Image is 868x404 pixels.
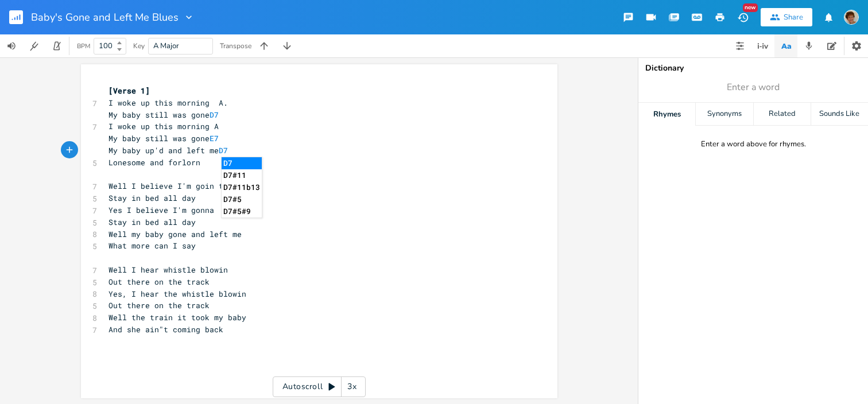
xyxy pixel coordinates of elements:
[222,181,262,193] li: D7#11b13
[108,193,196,203] span: Stay in bed all day
[210,133,219,143] span: E7
[108,110,219,120] span: My baby still was gone
[77,43,90,49] div: BPM
[108,121,219,131] span: I woke up this morning A
[108,300,210,310] span: Out there on the track
[342,376,362,397] div: 3x
[222,193,262,205] li: D7#5
[731,7,754,28] button: New
[108,86,150,96] span: [Verse 1]
[108,133,219,143] span: My baby still was gone
[222,169,262,181] li: D7#11
[108,289,246,299] span: Yes, I hear the whistle blowin
[761,8,812,26] button: Share
[153,41,179,51] span: A Major
[638,103,695,126] div: Rhymes
[273,376,366,397] div: Autoscroll
[701,139,806,149] div: Enter a word above for rhymes.
[108,265,228,275] span: Well I hear whistle blowin
[219,145,228,156] span: D7
[108,229,242,239] span: Well my baby gone and left me
[754,103,811,126] div: Related
[108,312,246,323] span: Well the train it took my baby
[31,12,179,22] span: Baby's Gone and Left Me Blues
[784,12,803,22] div: Share
[743,3,758,12] div: New
[108,145,228,156] span: My baby up'd and left me
[133,42,145,49] div: Key
[811,103,868,126] div: Sounds Like
[844,10,859,25] img: scohenmusic
[645,64,861,72] div: Dictionary
[108,324,223,335] span: And she ain"t coming back
[108,240,196,251] span: What more can I say
[210,110,219,120] span: D7
[108,98,228,108] span: I woke up this morning A.
[222,157,262,169] li: D7
[108,157,200,168] span: Lonesome and forlorn
[108,277,210,287] span: Out there on the track
[696,103,753,126] div: Synonyms
[108,205,214,215] span: Yes I believe I'm gonna
[727,81,780,94] span: Enter a word
[108,181,228,191] span: Well I believe I'm goin to
[108,217,196,227] span: Stay in bed all day
[222,205,262,217] li: D7#5#9
[220,42,251,49] div: Transpose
